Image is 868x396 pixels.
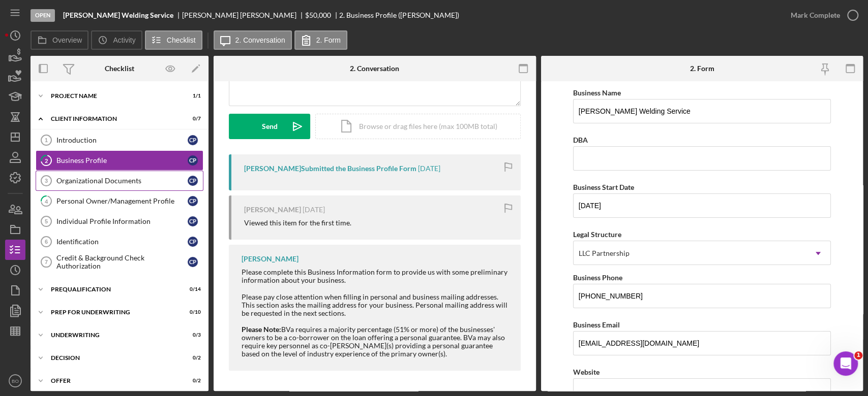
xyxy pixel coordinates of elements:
label: 2. Form [316,36,341,44]
div: [PERSON_NAME] [244,206,301,214]
span: 1 [854,351,862,359]
a: 4Personal Owner/Management ProfileCP [36,191,203,211]
div: 0 / 7 [183,116,201,122]
div: Please pay close attention when filling in personal and business mailing addresses. This section ... [242,293,511,317]
label: 2. Conversation [235,36,285,44]
div: Individual Profile Information [56,217,188,225]
div: Please complete this Business Information form to provide us with some preliminary information ab... [242,268,511,284]
div: Client Information [51,116,175,122]
label: Business Start Date [573,183,634,191]
div: Personal Owner/Management Profile [56,197,188,205]
button: Activity [91,30,142,50]
label: DBA [573,136,588,144]
div: C P [188,196,198,206]
button: Checklist [145,30,202,50]
div: Project Name [51,93,175,99]
tspan: 5 [45,218,48,224]
a: 5Individual Profile InformationCP [36,211,203,232]
label: Website [573,368,600,376]
time: 2025-06-11 22:00 [418,164,440,173]
iframe: Intercom live chat [833,351,858,376]
div: 0 / 2 [183,355,201,361]
div: C P [188,155,198,166]
a: 7Credit & Background Check AuthorizationCP [36,252,203,272]
div: Viewed this item for the first time. [244,219,351,227]
text: BO [12,378,19,384]
div: BVa requires a majority percentage (51% or more) of the businesses' owners to be a co-borrower on... [242,325,511,358]
strong: Please Note: [242,325,281,334]
div: 0 / 3 [183,332,201,338]
tspan: 7 [45,259,48,265]
button: BO [5,371,25,391]
div: Send [262,114,278,139]
time: 2025-06-11 21:57 [303,206,325,214]
label: Overview [52,36,82,44]
div: 0 / 10 [183,309,201,315]
button: Overview [31,30,88,50]
div: 0 / 14 [183,286,201,292]
div: 1 / 1 [183,93,201,99]
label: Business Phone [573,273,622,282]
span: $50,000 [305,11,331,19]
a: 2Business ProfileCP [36,150,203,171]
div: 2. Conversation [350,64,399,73]
b: [PERSON_NAME] Welding Service [63,11,173,19]
div: Underwriting [51,332,175,338]
div: Open [31,9,55,22]
div: C P [188,216,198,226]
div: Credit & Background Check Authorization [56,254,188,270]
label: Checklist [167,36,196,44]
button: Mark Complete [781,5,863,25]
tspan: 6 [45,239,48,245]
div: Prep for Underwriting [51,309,175,315]
div: Introduction [56,136,188,144]
div: 2. Business Profile ([PERSON_NAME]) [339,11,459,19]
a: 1IntroductionCP [36,130,203,150]
button: 2. Form [294,30,347,50]
div: Identification [56,238,188,246]
tspan: 3 [45,178,48,184]
div: LLC Partnership [579,249,630,257]
div: 0 / 2 [183,378,201,384]
div: C P [188,135,198,145]
label: Business Name [573,88,621,97]
div: Offer [51,378,175,384]
a: 3Organizational DocumentsCP [36,171,203,191]
a: 6IdentificationCP [36,232,203,252]
tspan: 2 [45,157,48,163]
div: Business Profile [56,156,188,164]
tspan: 4 [45,197,48,204]
div: C P [188,176,198,186]
div: [PERSON_NAME] [242,255,298,263]
div: Organizational Documents [56,177,188,185]
div: 2. Form [690,64,714,73]
div: Checklist [105,64,134,73]
div: Decision [51,355,175,361]
div: [PERSON_NAME] [PERSON_NAME] [182,11,305,19]
div: C P [188,237,198,247]
div: Mark Complete [791,5,840,25]
button: Send [229,114,310,139]
div: C P [188,257,198,267]
div: [PERSON_NAME] Submitted the Business Profile Form [244,164,416,173]
label: Activity [113,36,135,44]
div: Prequalification [51,286,175,292]
label: Business Email [573,320,620,329]
tspan: 1 [45,137,48,143]
button: 2. Conversation [214,30,292,50]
